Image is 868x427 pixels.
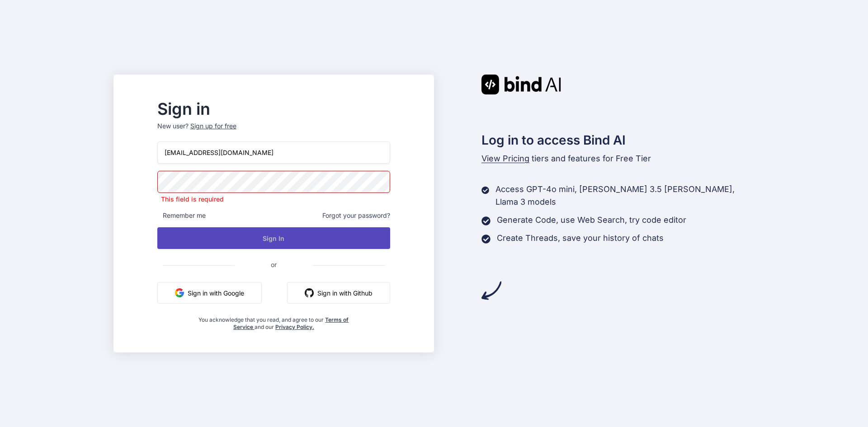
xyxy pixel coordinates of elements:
img: github [305,288,314,297]
input: Login or Email [157,141,390,164]
span: or [235,253,313,276]
p: New user? [157,122,390,141]
a: Privacy Policy. [275,324,314,330]
img: Bind AI logo [481,75,561,94]
button: Sign in with Google [157,282,262,304]
p: tiers and features for Free Tier [481,152,755,165]
img: arrow [481,281,501,300]
button: Sign in with Github [287,282,390,304]
span: Forgot your password? [322,211,390,220]
a: Terms of Service [233,316,349,330]
img: google [175,288,184,297]
p: Access GPT-4o mini, [PERSON_NAME] 3.5 [PERSON_NAME], Llama 3 models [495,183,755,208]
div: Sign up for free [190,122,236,131]
p: Create Threads, save your history of chats [497,232,664,244]
p: Generate Code, use Web Search, try code editor [497,214,686,226]
h2: Log in to access Bind AI [481,131,755,150]
h2: Sign in [157,102,390,116]
p: This field is required [157,195,390,204]
button: Sign In [157,227,390,249]
div: You acknowledge that you read, and agree to our and our [196,311,352,331]
span: View Pricing [481,154,529,163]
span: Remember me [157,211,206,220]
